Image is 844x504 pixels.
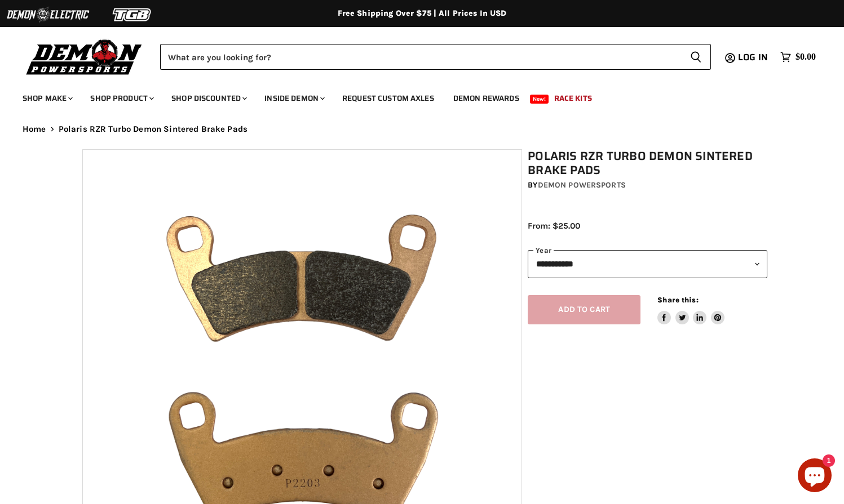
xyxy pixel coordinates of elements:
[90,4,175,25] img: TGB Logo 2
[733,52,775,63] a: Log in
[796,52,816,63] span: $0.00
[794,458,835,495] inbox-online-store-chat: Shopify online store chat
[82,87,161,110] a: Shop Product
[160,44,681,70] input: Search
[528,250,767,278] select: year
[530,95,549,104] span: New!
[160,44,711,70] form: Product
[334,87,443,110] a: Request Custom Axles
[6,4,90,25] img: Demon Electric Logo 2
[657,295,724,325] aside: Share this:
[528,179,767,191] div: by
[59,124,248,134] span: Polaris RZR Turbo Demon Sintered Brake Pads
[445,87,528,110] a: Demon Rewards
[538,180,626,190] a: Demon Powersports
[775,49,821,65] a: $0.00
[546,87,600,110] a: Race Kits
[681,44,711,70] button: Search
[657,296,698,304] span: Share this:
[14,82,813,110] ul: Main menu
[738,50,768,64] span: Log in
[528,221,580,231] span: From: $25.00
[528,149,767,177] h1: Polaris RZR Turbo Demon Sintered Brake Pads
[14,87,79,110] a: Shop Make
[23,124,46,134] a: Home
[23,37,146,77] img: Demon Powersports
[163,87,254,110] a: Shop Discounted
[256,87,332,110] a: Inside Demon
